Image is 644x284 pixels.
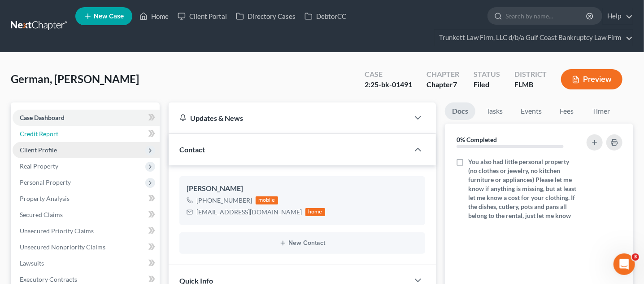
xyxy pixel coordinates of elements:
iframe: Intercom live chat [614,253,635,275]
span: Lawsuits [20,259,44,267]
span: New Case [94,13,124,20]
a: Events [513,102,549,120]
span: You also had little personal property (no clothes or jewelry, no kitchen furniture or appliances)... [468,157,579,220]
a: Trunkett Law Firm, LLC d/b/a Gulf Coast Bankruptcy Law Firm [435,30,633,46]
input: Search by name... [505,8,587,24]
strong: 0% Completed [457,136,497,143]
span: Executory Contracts [20,275,77,283]
div: mobile [256,196,278,204]
span: Unsecured Priority Claims [20,227,94,235]
a: DebtorCC [300,8,351,24]
span: Credit Report [20,130,58,138]
span: 7 [453,80,457,89]
a: Unsecured Nonpriority Claims [13,239,160,255]
div: Case [365,69,412,80]
div: Updates & News [179,113,398,123]
a: Client Portal [173,8,231,24]
span: Personal Property [20,178,71,186]
span: Secured Claims [20,211,63,218]
a: Lawsuits [13,255,160,271]
div: District [514,69,547,80]
a: Unsecured Priority Claims [13,223,160,239]
div: Filed [474,80,500,90]
div: home [305,208,325,216]
a: Credit Report [13,126,160,142]
a: Timer [585,102,617,120]
button: Preview [561,69,622,89]
a: Help [603,8,633,24]
a: Home [135,8,173,24]
span: Client Profile [20,146,57,154]
span: 3 [632,253,639,261]
a: Docs [445,102,475,120]
span: Real Property [20,162,58,170]
a: Tasks [479,102,510,120]
span: Property Analysis [20,195,70,202]
span: Case Dashboard [20,114,65,121]
a: Directory Cases [231,8,300,24]
a: Case Dashboard [13,110,160,126]
span: Unsecured Nonpriority Claims [20,243,105,251]
span: Contact [179,145,205,154]
a: Property Analysis [13,191,160,207]
div: Chapter [426,69,459,80]
button: New Contact [187,240,418,247]
a: Fees [553,102,581,120]
div: [PHONE_NUMBER] [196,196,252,205]
a: Secured Claims [13,207,160,223]
div: [PERSON_NAME] [187,183,418,194]
div: [EMAIL_ADDRESS][DOMAIN_NAME] [196,208,302,217]
div: 2:25-bk-01491 [365,80,412,90]
div: FLMB [514,80,547,90]
span: German, [PERSON_NAME] [11,72,139,85]
div: Chapter [426,80,459,90]
div: Status [474,69,500,80]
